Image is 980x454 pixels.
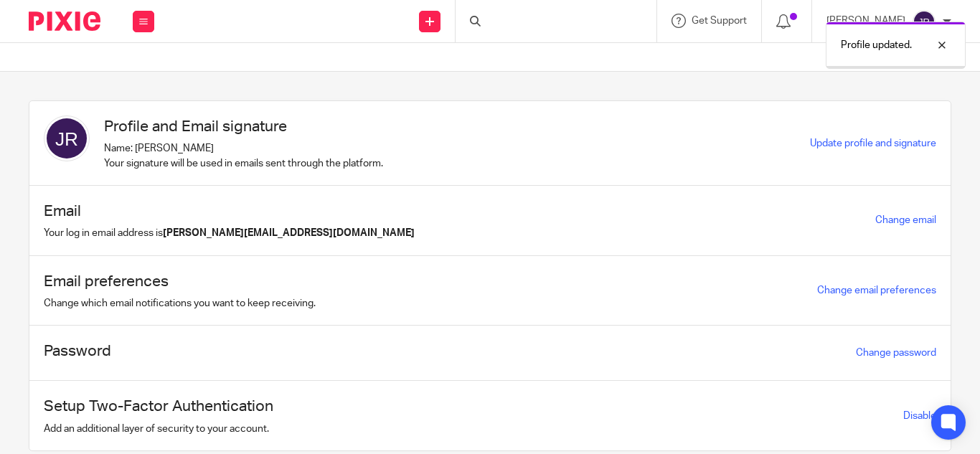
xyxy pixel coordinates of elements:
h1: Setup Two-Factor Authentication [44,395,273,417]
h1: Profile and Email signature [104,115,383,138]
a: Change password [856,348,936,358]
p: Profile updated. [841,38,912,52]
a: Disable [903,411,936,421]
p: Change which email notifications you want to keep receiving. [44,296,316,311]
img: Pixie [29,11,100,31]
h1: Password [44,340,111,362]
a: Change email [875,215,936,225]
a: Change email preferences [817,285,936,295]
p: Add an additional layer of security to your account. [44,422,273,436]
a: Update profile and signature [810,138,936,148]
img: svg%3E [44,115,90,161]
h1: Email preferences [44,270,316,293]
p: Your log in email address is [44,226,415,240]
b: [PERSON_NAME][EMAIL_ADDRESS][DOMAIN_NAME] [163,228,415,238]
p: Name: [PERSON_NAME] Your signature will be used in emails sent through the platform. [104,141,383,171]
img: svg%3E [913,10,936,33]
h1: Email [44,200,415,222]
